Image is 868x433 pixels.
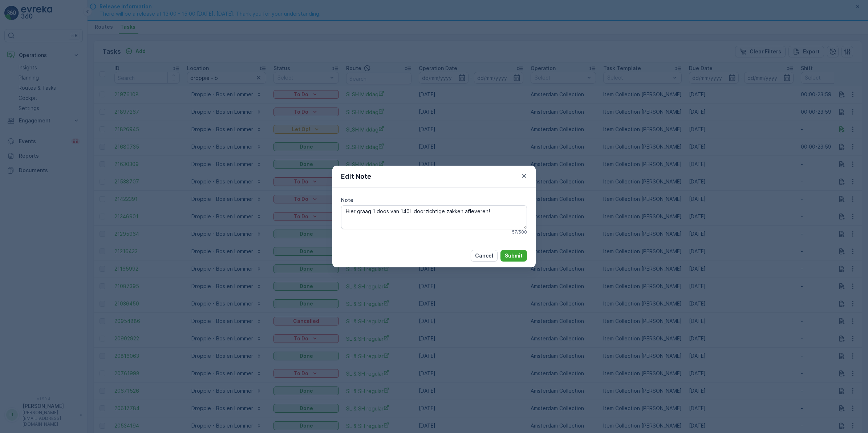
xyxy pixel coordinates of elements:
button: Cancel [471,250,498,262]
p: Cancel [475,252,493,259]
p: Edit Note [341,171,371,182]
p: 57 / 500 [512,229,527,235]
button: Submit [500,250,527,262]
label: Note [341,197,353,203]
p: Submit [505,252,523,259]
textarea: Hier graag 1 doos van 140L doorzichtige zakken afleveren! [341,205,527,229]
